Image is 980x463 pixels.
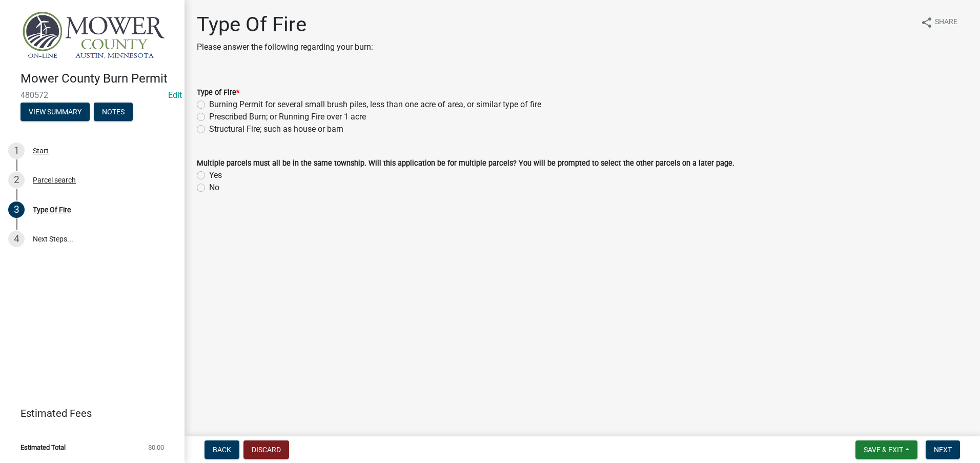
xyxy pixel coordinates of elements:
[94,108,133,116] wm-modal-confirm: Notes
[855,440,917,459] button: Save & Exit
[8,143,25,159] div: 1
[209,123,343,135] label: Structural Fire; such as house or barn
[243,440,289,459] button: Discard
[921,16,933,29] i: share
[94,103,133,121] button: Notes
[21,90,164,100] span: 480572
[8,172,25,188] div: 2
[33,176,76,184] div: Parcel search
[205,440,239,459] button: Back
[148,444,164,451] span: $0.00
[21,11,168,61] img: Mower County, Minnesota
[33,206,71,213] div: Type Of Fire
[168,90,182,100] wm-modal-confirm: Edit Application Number
[21,103,90,121] button: View Summary
[864,446,903,454] span: Save & Exit
[8,403,168,424] a: Estimated Fees
[926,440,960,459] button: Next
[33,147,49,154] div: Start
[21,108,90,116] wm-modal-confirm: Summary
[935,16,957,29] span: Share
[213,446,231,454] span: Back
[197,12,373,37] h1: Type Of Fire
[197,89,239,96] label: Type of Fire
[168,90,182,100] a: Edit
[934,446,952,454] span: Next
[912,12,966,32] button: shareShare
[8,231,25,247] div: 4
[197,41,373,53] p: Please answer the following regarding your burn:
[21,444,66,451] span: Estimated Total
[209,182,219,194] label: No
[21,71,176,86] h4: Mower County Burn Permit
[209,98,541,111] label: Burning Permit for several small brush piles, less than one acre of area, or similar type of fire
[209,111,366,123] label: Prescribed Burn; or Running Fire over 1 acre
[8,202,25,218] div: 3
[209,169,222,182] label: Yes
[197,160,734,167] label: Multiple parcels must all be in the same township. Will this application be for multiple parcels?...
